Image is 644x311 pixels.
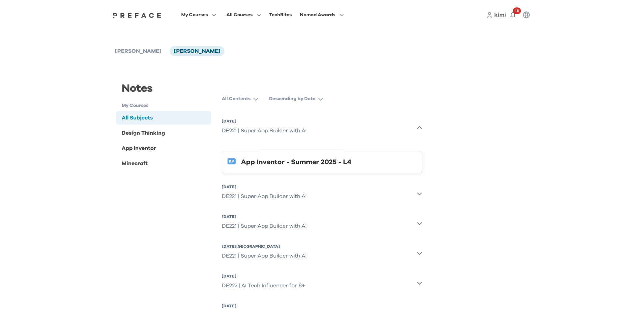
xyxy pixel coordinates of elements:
div: [DATE][GEOGRAPHIC_DATA] [222,244,307,249]
img: Preface Logo [111,13,163,18]
p: Descending by Date [269,95,315,102]
a: kimi [494,11,506,19]
span: kimi [494,12,506,18]
div: DE221 | Super App Builder with AI [222,124,307,137]
div: [DATE] [222,303,305,309]
div: DE221 | Super App Builder with AI [222,219,307,233]
span: My Courses [181,11,208,19]
button: App Inventor - Summer 2025 - L4 [222,151,422,173]
div: DE221 | Super App Builder with AI [222,249,307,263]
button: [DATE]DE222 | AI Tech Influencer for 6+ [222,271,422,295]
div: Minecraft [122,159,148,168]
div: App Inventor [122,144,156,152]
span: 18 [513,7,521,14]
button: Nomad Awards [298,10,346,19]
span: Nomad Awards [300,11,335,19]
button: 18 [506,8,520,22]
span: All Courses [226,11,253,19]
span: [PERSON_NAME] [174,48,220,54]
button: [DATE]DE221 | Super App Builder with AI [222,116,422,140]
button: All Courses [224,10,263,19]
button: Descending by Date [269,93,329,105]
div: Notes [116,81,211,102]
p: All Contents [222,95,251,102]
a: Preface Logo [111,12,163,18]
div: DE221 | Super App Builder with AI [222,190,307,203]
h1: My Courses [122,102,211,109]
span: [PERSON_NAME] [115,48,162,54]
div: [DATE] [222,273,305,279]
button: [DATE][GEOGRAPHIC_DATA]DE221 | Super App Builder with AI [222,241,422,265]
button: [DATE]DE221 | Super App Builder with AI [222,181,422,206]
button: [DATE]DE221 | Super App Builder with AI [222,211,422,236]
div: Design Thinking [122,129,165,137]
div: [DATE] [222,118,307,124]
button: All Contents [222,93,264,105]
div: App Inventor - Summer 2025 - L4 [241,157,416,168]
div: DE222 | AI Tech Influencer for 6+ [222,279,305,292]
button: My Courses [179,10,218,19]
div: All Subjects [122,114,153,122]
div: TechBites [269,11,292,19]
div: [DATE] [222,214,307,219]
div: [DATE] [222,184,307,190]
